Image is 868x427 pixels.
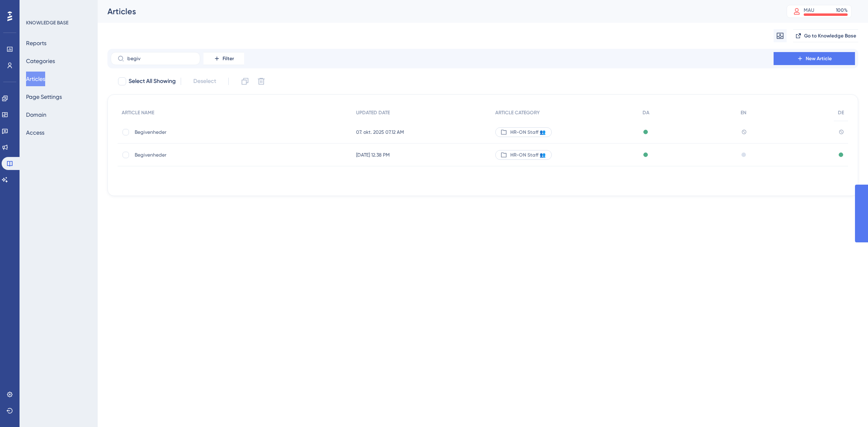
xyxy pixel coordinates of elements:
[135,152,265,158] span: Begivenheder
[510,152,546,158] span: HR-ON Staff 👥
[107,6,766,17] div: Articles
[356,129,404,135] span: 07. okt. 2025 07.12 AM
[186,74,223,89] button: Deselect
[122,109,154,116] span: ARTICLE NAME
[804,33,856,39] span: Go to Knowledge Base
[356,109,390,116] span: UPDATED DATE
[510,129,546,135] span: HR-ON Staff 👥
[127,56,193,61] input: Search
[793,29,858,42] button: Go to Knowledge Base
[26,36,46,50] button: Reports
[26,125,44,140] button: Access
[26,89,62,104] button: Page Settings
[774,52,855,65] button: New Article
[643,109,649,116] span: DA
[834,395,858,419] iframe: UserGuiding AI Assistant Launcher
[223,55,234,62] span: Filter
[129,76,176,86] span: Select All Showing
[26,107,46,122] button: Domain
[741,109,746,116] span: EN
[135,129,265,135] span: Begivenheder
[193,76,216,86] span: Deselect
[495,109,540,116] span: ARTICLE CATEGORY
[26,20,68,26] div: KNOWLEDGE BASE
[804,7,814,13] div: MAU
[836,7,848,13] div: 100 %
[806,55,832,62] span: New Article
[356,152,390,158] span: [DATE] 12.38 PM
[838,109,844,116] span: DE
[203,52,244,65] button: Filter
[26,54,55,68] button: Categories
[26,72,45,86] button: Articles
